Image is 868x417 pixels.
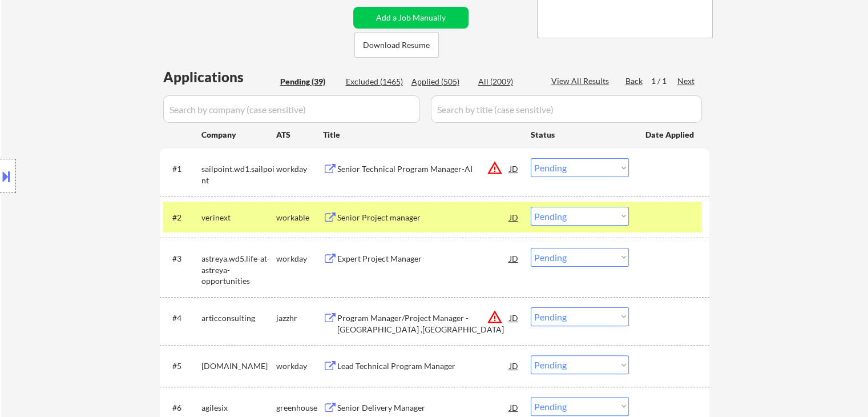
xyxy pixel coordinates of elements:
div: workable [276,212,323,223]
div: Excluded (1465) [346,76,403,87]
div: #6 [172,402,192,414]
div: sailpoint.wd1.sailpoint [201,163,276,186]
button: warning_amber [487,160,503,176]
div: workday [276,163,323,175]
div: Senior Delivery Manager [337,402,510,414]
div: Senior Project manager [337,212,510,223]
div: jazzhr [276,312,323,324]
div: greenhouse [276,402,323,414]
div: astreya.wd5.life-at-astreya-opportunities [201,253,276,287]
button: Download Resume [354,32,439,58]
div: Expert Project Manager [337,253,510,264]
div: Senior Technical Program Manager-AI [337,163,510,175]
div: [DOMAIN_NAME] [201,360,276,372]
div: Company [201,129,276,141]
div: Program Manager/Project Manager - [GEOGRAPHIC_DATA] ,[GEOGRAPHIC_DATA] [337,312,510,335]
div: Lead Technical Program Manager [337,360,510,372]
div: JD [508,207,520,227]
div: 1 / 1 [651,75,677,87]
div: Next [677,75,696,87]
div: JD [508,307,520,328]
button: warning_amber [487,309,503,325]
input: Search by company (case sensitive) [163,95,420,123]
button: Add a Job Manually [353,7,469,29]
div: JD [508,355,520,376]
div: JD [508,248,520,268]
div: #5 [172,360,192,372]
div: All (2009) [478,76,535,87]
div: verinext [201,212,276,223]
div: Status [531,124,629,145]
div: Title [323,129,520,141]
div: workday [276,360,323,372]
div: agilesix [201,402,276,414]
div: workday [276,253,323,264]
div: #4 [172,312,192,324]
div: Pending (39) [280,76,337,87]
div: Applications [163,70,276,84]
div: articconsulting [201,312,276,324]
div: View All Results [551,75,612,87]
div: Date Applied [645,129,696,141]
input: Search by title (case sensitive) [431,95,702,123]
div: ATS [276,129,323,141]
div: Back [625,75,644,87]
div: Applied (505) [411,76,469,87]
div: JD [508,158,520,179]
